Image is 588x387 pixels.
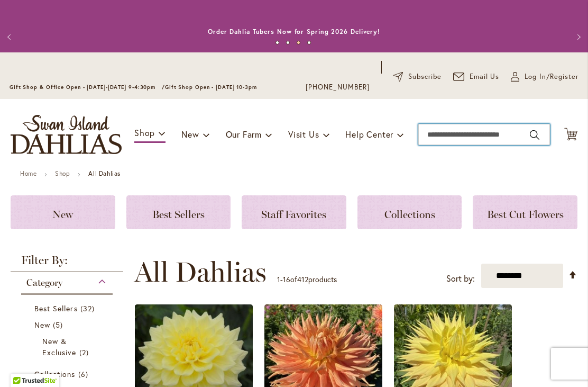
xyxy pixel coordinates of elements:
[152,208,205,221] span: Best Sellers
[487,208,564,221] span: Best Cut Flowers
[34,320,50,330] span: New
[8,349,38,379] iframe: Launch Accessibility Center
[446,269,475,289] label: Sort by:
[288,129,319,140] span: Visit Us
[80,303,97,314] span: 32
[34,319,102,330] a: New
[286,41,290,44] button: 2 of 4
[511,71,578,82] a: Log In/Register
[78,368,91,380] span: 6
[283,274,290,284] span: 16
[307,41,311,44] button: 4 of 4
[357,195,462,229] a: Collections
[34,303,78,313] span: Best Sellers
[277,271,337,288] p: - of products
[134,256,267,288] span: All Dahlias
[453,71,500,82] a: Email Us
[470,71,500,82] span: Email Us
[79,347,91,358] span: 2
[297,41,300,44] button: 3 of 4
[55,169,70,177] a: Shop
[261,208,326,221] span: Staff Favorites
[165,84,257,91] span: Gift Shop Open - [DATE] 10-3pm
[277,274,280,284] span: 1
[34,303,102,314] a: Best Sellers
[275,41,279,44] button: 1 of 4
[10,84,165,91] span: Gift Shop & Office Open - [DATE]-[DATE] 9-4:30pm /
[567,26,588,48] button: Next
[297,274,308,284] span: 412
[208,28,380,35] a: Order Dahlia Tubers Now for Spring 2026 Delivery!
[88,169,121,177] strong: All Dahlias
[26,277,62,289] span: Category
[11,115,122,154] a: store logo
[42,336,76,357] span: New & Exclusive
[242,195,346,229] a: Staff Favorites
[306,82,370,93] a: [PHONE_NUMBER]
[52,208,73,221] span: New
[525,71,578,82] span: Log In/Register
[408,71,442,82] span: Subscribe
[384,208,435,221] span: Collections
[126,195,231,229] a: Best Sellers
[134,127,155,138] span: Shop
[226,129,262,140] span: Our Farm
[345,129,393,140] span: Help Center
[53,319,66,330] span: 5
[181,129,199,140] span: New
[473,195,577,229] a: Best Cut Flowers
[20,169,36,177] a: Home
[11,195,115,229] a: New
[34,368,102,380] a: Collections
[393,71,442,82] a: Subscribe
[42,336,94,358] a: New &amp; Exclusive
[34,369,76,379] span: Collections
[11,255,123,272] strong: Filter By:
